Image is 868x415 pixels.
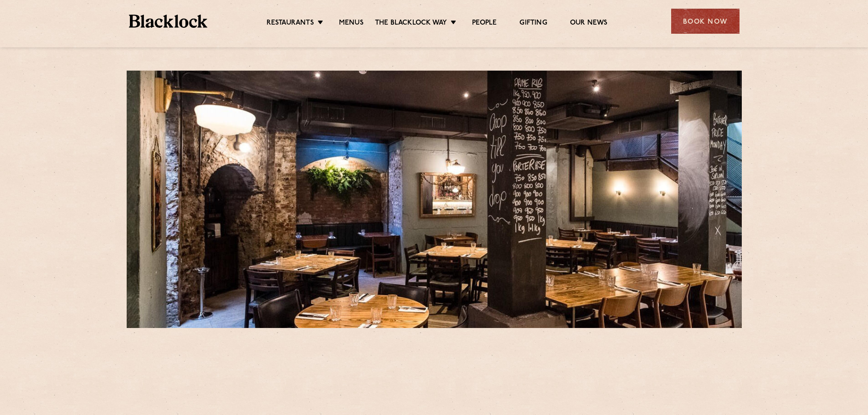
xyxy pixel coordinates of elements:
[671,9,740,34] div: Book Now
[570,19,608,29] a: Our News
[472,19,497,29] a: People
[129,15,208,28] img: BL_Textured_Logo-footer-cropped.svg
[339,19,364,29] a: Menus
[519,19,547,29] a: Gifting
[375,19,447,29] a: The Blacklock Way
[267,19,314,29] a: Restaurants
